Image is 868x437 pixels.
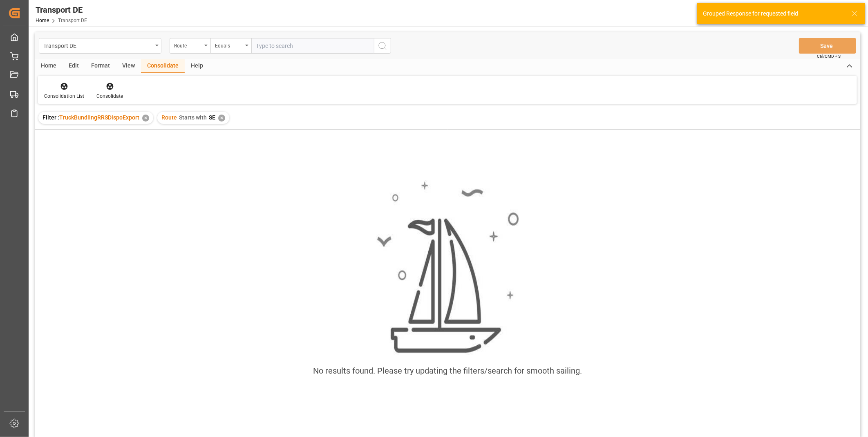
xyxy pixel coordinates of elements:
[36,18,49,23] a: Home
[251,38,374,54] input: Type to search
[59,114,139,121] span: TruckBundlingRRSDispoExport
[170,38,210,54] button: open menu
[35,59,63,73] div: Home
[161,114,177,121] span: Route
[142,115,149,122] div: ✕
[817,53,841,59] span: Ctrl/CMD + S
[174,40,202,50] div: Route
[185,59,209,73] div: Help
[116,59,141,73] div: View
[63,59,85,73] div: Edit
[96,92,123,100] div: Consolidate
[36,4,87,16] div: Transport DE
[43,40,152,50] div: Transport DE
[43,114,59,121] span: Filter :
[85,59,116,73] div: Format
[215,40,243,50] div: Equals
[376,180,519,355] img: smooth_sailing.jpeg
[313,365,582,377] div: No results found. Please try updating the filters/search for smooth sailing.
[703,9,843,18] div: Grouped Response for requested field
[44,92,84,100] div: Consolidation List
[179,114,207,121] span: Starts with
[210,38,251,54] button: open menu
[39,38,161,54] button: open menu
[218,115,225,122] div: ✕
[374,38,391,54] button: search button
[209,114,215,121] span: SE
[141,59,185,73] div: Consolidate
[799,38,856,54] button: Save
